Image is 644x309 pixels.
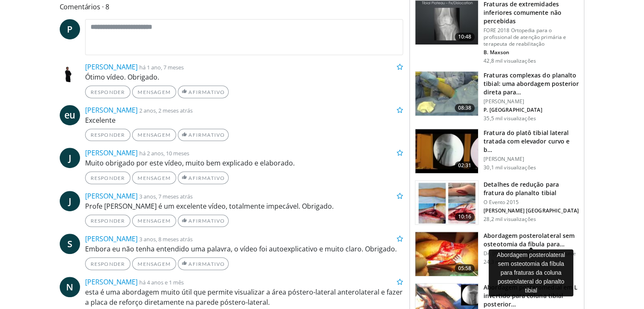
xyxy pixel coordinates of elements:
[188,175,225,181] font: Afirmativo
[484,180,558,197] font: Detalhes de redução para fratura do planalto tibial
[458,162,472,169] font: 02:31
[91,175,125,181] font: Responder
[60,105,80,125] a: eu
[484,155,524,163] font: [PERSON_NAME]
[91,89,125,95] font: Responder
[415,181,478,225] img: a8bbbc17-ed6f-4c2b-b210-6e13634d311f.150x105_q85_crop-smart_upscale.jpg
[132,129,176,141] a: Mensagem
[60,234,80,254] a: S
[188,218,225,224] font: Afirmativo
[85,277,138,287] a: [PERSON_NAME]
[415,72,478,116] img: a3c47f0e-2ae2-4b3a-bf8e-14343b886af9.150x105_q85_crop-smart_upscale.jpg
[139,149,189,157] font: há 2 anos, 10 meses
[85,257,131,270] a: Responder
[484,207,579,214] font: [PERSON_NAME] [GEOGRAPHIC_DATA]
[188,89,225,95] font: Afirmativo
[60,191,80,211] a: J
[60,148,80,168] a: J
[188,261,225,267] font: Afirmativo
[91,132,125,138] font: Responder
[139,63,184,71] font: há 1 ano, 7 meses
[85,62,138,72] a: [PERSON_NAME]
[85,191,138,201] a: [PERSON_NAME]
[67,23,72,35] font: P
[69,152,71,164] font: J
[497,251,565,294] font: Abordagem posterolateral sem osteotomia da fíbula para fraturas da coluna posterolateral do plana...
[484,49,509,56] font: B. Maxson
[67,237,72,250] font: S
[415,232,478,276] img: 59cc1cba-3af8-4c97-9594-c987cca28a26.150x105_q85_crop-smart_upscale.jpg
[132,215,176,227] a: Mensagem
[69,195,71,207] font: J
[178,171,229,184] a: Afirmativo
[484,71,579,96] font: Fraturas complexas do planalto tibial: uma abordagem posterior direta para…
[60,2,100,11] font: Comentários
[484,258,536,265] font: 24,3 mil visualizações
[415,129,579,174] a: 02:31 Fratura do platô tibial lateral tratada com elevador curvo e b… [PERSON_NAME] 30,1 mil visu...
[415,129,478,173] img: ssCKXnGZZaxxNNa35hMDoxOjBvO2OFFA_1.150x105_q85_crop-smart_upscale.jpg
[139,235,193,243] font: 3 anos, 8 meses atrás
[458,33,472,40] font: 10:48
[458,213,472,220] font: 10:16
[139,279,184,286] font: há 4 anos e 1 mês
[484,106,542,113] font: P. [GEOGRAPHIC_DATA]
[415,180,579,225] a: 10:16 Detalhes de redução para fratura do planalto tibial O Evento 2015 [PERSON_NAME] [GEOGRAPHIC...
[484,129,569,154] font: Fratura do platô tibial lateral tratada com elevador curvo e b…
[178,257,229,270] a: Afirmativo
[138,132,171,138] font: Mensagem
[85,129,131,141] a: Responder
[415,71,579,122] a: 08:38 Fraturas complexas do planalto tibial: uma abordagem posterior direta para… [PERSON_NAME] P...
[484,283,578,308] font: Abordagem posteromedial em L invertido para coluna tibial posterior…
[60,277,80,297] a: N
[484,27,566,47] font: FORE 2018 Ortopedia para o profissional de atenção primária e terapeuta de reabilitação
[60,19,80,39] a: P
[484,199,519,206] font: O Evento 2015
[415,0,478,44] img: 4aa379b6-386c-4fb5-93ee-de5617843a87.150x105_q85_crop-smart_upscale.jpg
[85,72,159,82] font: Ótimo vídeo. Obrigado.
[64,109,75,121] font: eu
[85,116,116,125] font: Excelente
[415,232,579,276] a: 05:58 Abordagem posterolateral sem osteotomia da fíbula para… Dr. [PERSON_NAME] Carrillo Piraquiv...
[60,62,80,82] img: Avatar
[85,287,403,307] font: esta é uma abordagem muito útil que permite visualizar a área póstero-lateral anterolateral e faz...
[85,244,397,254] font: Embora eu não tenha entendido uma palavra, o vídeo foi autoexplicativo e muito claro. Obrigado.
[132,171,176,184] a: Mensagem
[105,2,109,11] font: 8
[484,115,536,122] font: 35,5 mil visualizações
[85,215,131,227] a: Responder
[138,218,171,224] font: Mensagem
[91,218,125,224] font: Responder
[139,193,193,200] font: 3 anos, 7 meses atrás
[178,86,229,98] a: Afirmativo
[458,104,472,111] font: 08:38
[91,261,125,267] font: Responder
[138,89,171,95] font: Mensagem
[66,281,73,293] font: N
[188,132,225,138] font: Afirmativo
[85,171,131,184] a: Responder
[132,257,176,270] a: Mensagem
[85,86,131,98] a: Responder
[458,265,472,272] font: 05:58
[85,234,138,243] a: [PERSON_NAME]
[85,148,138,157] a: [PERSON_NAME]
[178,215,229,227] a: Afirmativo
[85,105,138,115] a: [PERSON_NAME]
[484,57,536,64] font: 42,8 mil visualizações
[138,175,171,181] font: Mensagem
[132,86,176,98] a: Mensagem
[484,164,536,171] font: 30,1 mil visualizações
[178,129,229,141] a: Afirmativo
[484,250,575,257] font: Dr. [PERSON_NAME] Carrillo Piraquive
[138,261,171,267] font: Mensagem
[484,98,524,105] font: [PERSON_NAME]
[484,215,536,223] font: 28,2 mil visualizações
[484,232,575,248] font: Abordagem posterolateral sem osteotomia da fíbula para…
[139,107,193,114] font: 2 anos, 2 meses atrás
